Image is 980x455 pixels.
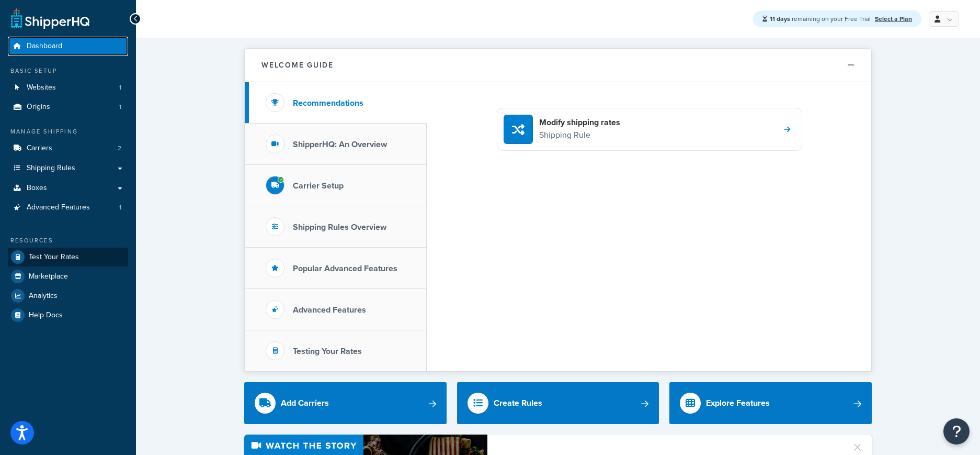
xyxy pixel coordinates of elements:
h3: Carrier Setup [293,181,344,191]
span: 1 [119,203,121,212]
button: Welcome Guide [245,49,871,82]
span: Origins [27,103,50,112]
a: Test Your Rates [8,248,128,267]
span: remaining on your Free Trial [770,14,872,24]
h3: Shipping Rules Overview [293,223,386,232]
h3: Testing Your Rates [293,347,362,356]
div: Manage Shipping [8,127,128,136]
a: Explore Features [669,382,872,424]
li: Websites [8,78,128,97]
span: Boxes [27,184,47,193]
strong: 11 days [770,14,790,24]
span: Shipping Rules [27,164,75,173]
a: Advanced Features1 [8,198,128,217]
button: Open Resource Center [943,418,970,445]
a: Dashboard [8,37,128,56]
span: Analytics [29,292,58,301]
span: Marketplace [29,272,68,281]
span: Dashboard [27,42,62,51]
a: Analytics [8,286,128,305]
a: Help Docs [8,306,128,325]
h3: Advanced Features [293,305,366,315]
a: Websites1 [8,78,128,97]
a: Add Carriers [244,382,447,424]
div: Add Carriers [281,396,329,410]
span: 1 [119,103,121,112]
span: Carriers [27,144,52,153]
a: Origins1 [8,97,128,117]
li: Advanced Features [8,198,128,217]
h2: Welcome Guide [261,61,334,69]
a: Shipping Rules [8,159,128,178]
div: Basic Setup [8,66,128,75]
li: Carriers [8,139,128,158]
h3: Popular Advanced Features [293,264,397,273]
h3: Recommendations [293,98,363,108]
p: Shipping Rule [539,128,620,142]
div: Explore Features [706,396,770,410]
span: Advanced Features [27,203,90,212]
h4: Modify shipping rates [539,117,620,128]
a: Boxes [8,179,128,198]
span: Websites [27,83,56,92]
span: Test Your Rates [29,253,79,262]
div: Create Rules [494,396,542,410]
span: 1 [119,83,121,92]
span: Help Docs [29,311,63,320]
div: Resources [8,236,128,245]
h3: ShipperHQ: An Overview [293,140,387,149]
li: Origins [8,97,128,117]
span: 2 [118,144,121,153]
a: Marketplace [8,267,128,286]
a: Select a Plan [875,14,912,24]
a: Carriers2 [8,139,128,158]
a: Create Rules [457,382,659,424]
